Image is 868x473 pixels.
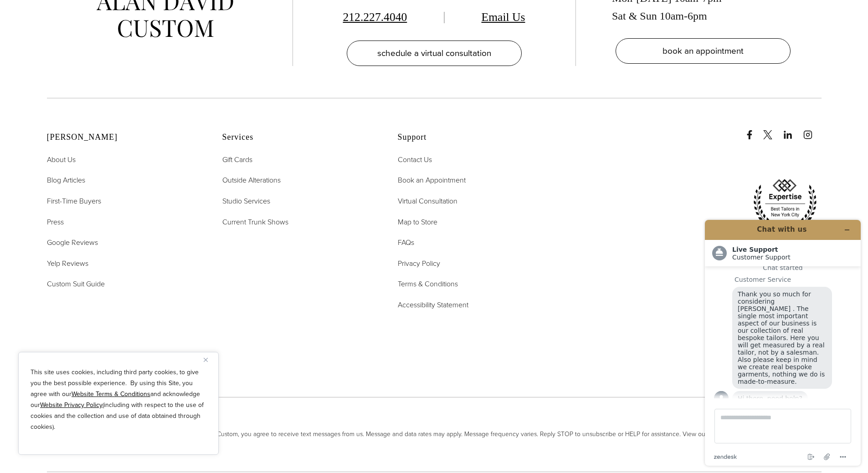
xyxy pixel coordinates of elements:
[20,6,39,15] span: Chat
[343,10,407,24] a: 212.227.4040
[398,237,414,248] span: FAQs
[783,121,801,139] a: linkedin
[222,175,281,185] span: Outside Alterations
[47,258,88,270] a: Yelp Reviews
[398,278,458,290] a: Terms & Conditions
[47,216,64,228] a: Press
[47,429,822,439] span: By providing your phone number to [PERSON_NAME] Custom, you agree to receive text messages from u...
[47,175,85,185] span: Blog Articles
[398,216,437,228] a: Map to Store
[347,41,522,66] a: schedule a virtual consultation
[40,400,103,410] a: Website Privacy Policy
[47,195,101,207] a: First-Time Buyers
[398,174,466,186] a: Book an Appointment
[222,154,252,165] span: Gift Cards
[763,121,781,139] a: x/twitter
[398,279,458,289] span: Terms & Conditions
[204,354,215,365] button: Close
[398,258,440,270] a: Privacy Policy
[398,154,550,311] nav: Support Footer Nav
[398,175,466,185] span: Book an Appointment
[222,174,281,186] a: Outside Alterations
[47,154,200,290] nav: Alan David Footer Nav
[745,121,761,139] a: Facebook
[222,132,375,142] h2: Services
[47,132,200,142] h2: [PERSON_NAME]
[663,44,744,57] span: book an appointment
[47,217,64,227] span: Press
[616,38,791,64] a: book an appointment
[47,174,85,186] a: Blog Articles
[222,196,270,206] span: Studio Services
[377,46,491,60] span: schedule a virtual consultation
[398,299,468,311] a: Accessibility Statement
[398,195,457,207] a: Virtual Consultation
[222,195,270,207] a: Studio Services
[803,121,822,139] a: instagram
[47,237,98,248] span: Google Reviews
[47,279,105,289] span: Custom Suit Guide
[398,217,437,227] span: Map to Store
[222,217,288,227] span: Current Trunk Shows
[482,10,525,24] a: Email Us
[398,300,468,310] span: Accessibility Statement
[398,154,432,165] span: Contact Us
[47,258,88,269] span: Yelp Reviews
[47,196,101,206] span: First-Time Buyers
[47,278,105,290] a: Custom Suit Guide
[222,216,288,228] a: Current Trunk Shows
[47,237,98,249] a: Google Reviews
[222,154,252,166] a: Gift Cards
[72,389,150,399] a: Website Terms & Conditions
[31,367,206,432] p: This site uses cookies, including third party cookies, to give you the best possible experience. ...
[204,358,208,362] img: Close
[398,196,457,206] span: Virtual Consultation
[398,237,414,249] a: FAQs
[398,154,432,166] a: Contact Us
[749,176,822,234] img: expertise, best tailors in new york city 2020
[47,154,76,166] a: About Us
[398,132,550,142] h2: Support
[47,154,76,165] span: About Us
[222,154,375,228] nav: Services Footer Nav
[398,258,440,269] span: Privacy Policy
[698,213,868,473] iframe: Find more information here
